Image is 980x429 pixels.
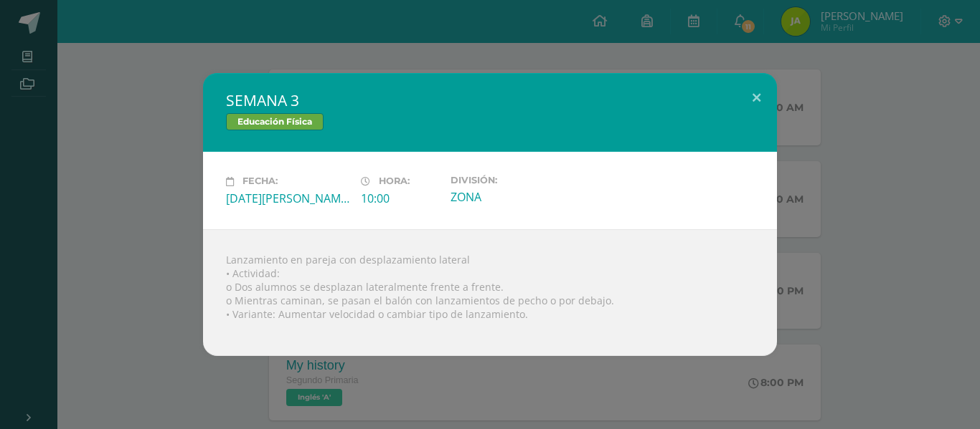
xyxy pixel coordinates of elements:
[451,189,574,205] div: ZONA
[226,191,349,206] div: [DATE][PERSON_NAME]
[203,229,777,356] div: Lanzamiento en pareja con desplazamiento lateral • Actividad: o Dos alumnos se desplazan lateralm...
[226,113,324,130] span: Educación Física
[736,73,777,122] button: Close (Esc)
[379,176,410,187] span: Hora:
[226,90,754,110] h2: SEMANA 3
[451,175,574,185] label: División:
[242,176,278,187] span: Fecha:
[361,191,439,206] div: 10:00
